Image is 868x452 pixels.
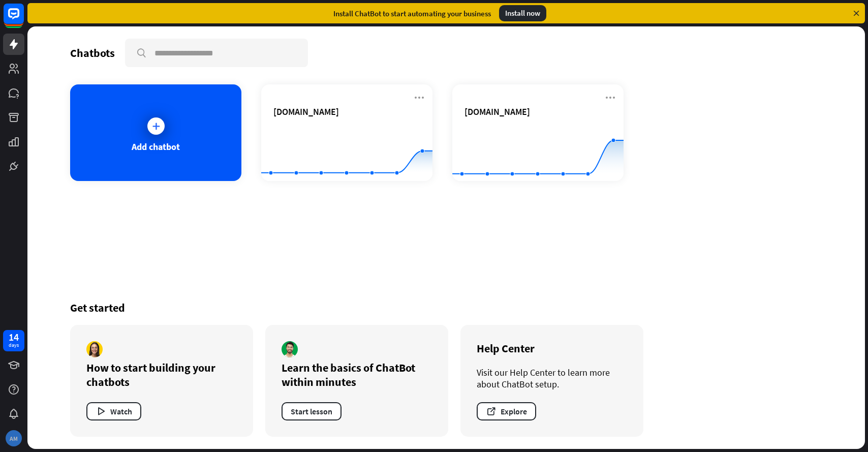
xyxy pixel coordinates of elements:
[86,402,141,420] button: Watch
[132,141,180,153] div: Add chatbot
[333,9,491,18] div: Install ChatBot to start automating your business
[477,367,627,390] div: Visit our Help Center to learn more about ChatBot setup.
[9,342,19,349] div: days
[282,341,298,357] img: author
[86,360,237,389] div: How to start building your chatbots
[3,330,24,351] a: 14 days
[9,333,19,342] div: 14
[464,106,530,117] span: aiova.in
[86,341,103,357] img: author
[8,4,39,35] button: Open LiveChat chat widget
[273,106,339,117] span: aiova.in
[499,5,546,21] div: Install now
[6,430,22,446] div: AM
[70,300,822,315] div: Get started
[477,341,627,355] div: Help Center
[477,402,536,420] button: Explore
[282,402,342,420] button: Start lesson
[282,360,432,389] div: Learn the basics of ChatBot within minutes
[70,46,115,60] div: Chatbots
